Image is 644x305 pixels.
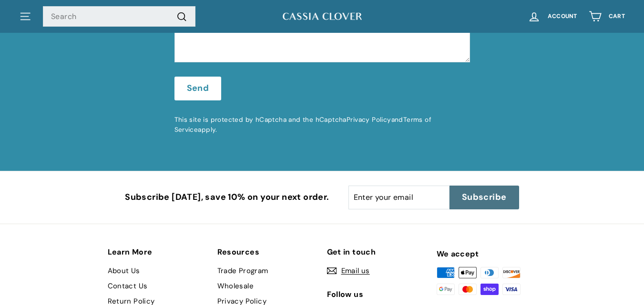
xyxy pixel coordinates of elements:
[174,115,470,136] p: This site is protected by hCaptcha and the hCaptcha and apply.
[43,6,195,27] input: Search
[437,248,537,260] div: We accept
[583,2,631,30] a: Cart
[108,278,148,294] a: Contact Us
[462,191,507,204] span: Subscribe
[217,248,317,256] h2: Resources
[125,190,329,204] p: Subscribe [DATE], save 10% on your next order.
[327,288,427,301] div: Follow us
[609,13,625,20] span: Cart
[548,13,577,20] span: Account
[108,248,208,256] h2: Learn More
[327,248,427,256] h2: Get in touch
[522,2,583,30] a: Account
[348,186,450,209] input: Enter your email
[347,116,391,124] a: Privacy Policy
[217,278,254,294] a: Wholesale
[450,186,519,209] button: Subscribe
[217,263,268,278] a: Trade Program
[327,263,370,278] a: Email us
[341,265,370,276] span: Email us
[174,77,222,100] button: Send
[108,263,140,278] a: About Us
